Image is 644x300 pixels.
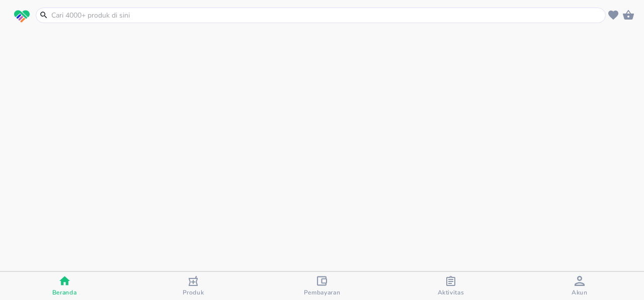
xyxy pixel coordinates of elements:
button: Pembayaran [258,272,386,300]
span: Beranda [52,288,77,296]
button: Produk [129,272,258,300]
span: Akun [572,288,588,296]
button: Akun [515,272,644,300]
img: logo_swiperx_s.bd005f3b.svg [14,10,30,23]
span: Pembayaran [304,288,341,296]
span: Aktivitas [438,288,464,296]
button: Aktivitas [386,272,515,300]
input: Cari 4000+ produk di sini [50,10,603,21]
span: Produk [183,288,204,296]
